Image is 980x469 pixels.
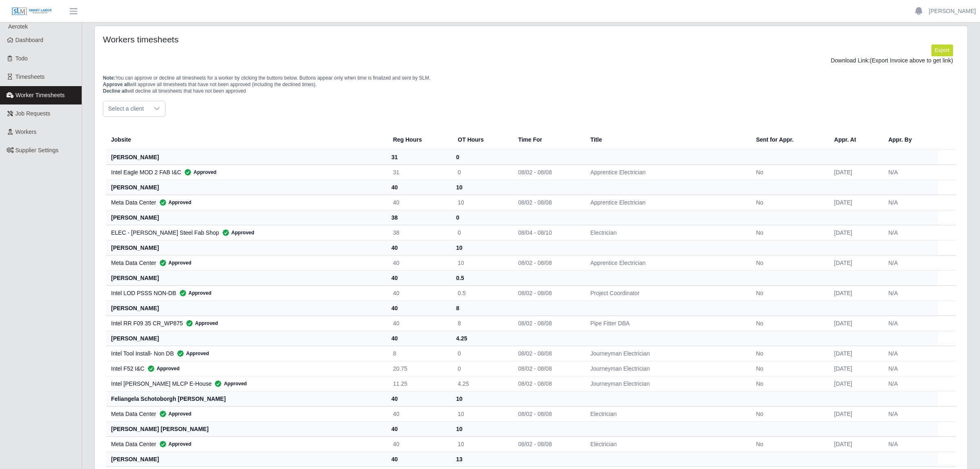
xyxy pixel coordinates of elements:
[749,195,827,210] td: No
[828,285,882,300] td: [DATE]
[386,316,451,331] td: 40
[882,316,938,331] td: N/A
[882,436,938,451] td: N/A
[386,130,451,150] th: Reg Hours
[183,319,218,327] span: Approved
[451,346,512,361] td: 0
[931,44,953,56] button: Export
[882,225,938,240] td: N/A
[828,164,882,180] td: [DATE]
[106,270,386,285] th: [PERSON_NAME]
[870,57,953,64] span: (Export Invoice above to get link)
[111,168,380,176] div: Intel Eagle MOD 2 FAB I&C
[451,451,512,467] th: 13
[451,436,512,451] td: 10
[749,346,827,361] td: No
[386,421,451,436] th: 40
[111,349,380,358] div: Intel Tool Install- Non DB
[584,164,750,180] td: Apprentice Electrician
[584,376,750,391] td: Journeyman Electrician
[111,380,380,388] div: Intel [PERSON_NAME] MLCP E-House
[584,225,750,240] td: Electrician
[451,149,512,164] th: 0
[749,164,827,180] td: No
[106,180,386,195] th: [PERSON_NAME]
[882,130,938,150] th: Appr. By
[386,391,451,406] th: 40
[103,75,959,94] p: You can approve or decline all timesheets for a worker by clicking the buttons below. Buttons app...
[451,164,512,180] td: 0
[386,180,451,195] th: 40
[882,285,938,300] td: N/A
[111,440,380,448] div: Meta Data Center
[111,410,380,418] div: Meta Data Center
[16,110,51,117] span: Job Requests
[584,346,750,361] td: Journeyman Electrician
[512,255,584,270] td: 08/02 - 08/08
[386,361,451,376] td: 20.75
[174,349,209,358] span: Approved
[156,198,192,207] span: Approved
[749,130,827,150] th: Sent for Appr.
[103,82,129,87] span: Approve all
[882,376,938,391] td: N/A
[451,421,512,436] th: 10
[882,255,938,270] td: N/A
[451,240,512,255] th: 10
[828,361,882,376] td: [DATE]
[145,365,180,373] span: Approved
[512,195,584,210] td: 08/02 - 08/08
[451,376,512,391] td: 4.25
[512,346,584,361] td: 08/02 - 08/08
[512,436,584,451] td: 08/02 - 08/08
[386,210,451,225] th: 38
[451,195,512,210] td: 10
[882,164,938,180] td: N/A
[828,255,882,270] td: [DATE]
[882,406,938,421] td: N/A
[828,225,882,240] td: [DATE]
[828,130,882,150] th: Appr. At
[106,130,386,150] th: Jobsite
[749,255,827,270] td: No
[451,361,512,376] td: 0
[749,225,827,240] td: No
[828,436,882,451] td: [DATE]
[512,406,584,421] td: 08/02 - 08/08
[16,147,59,153] span: Supplier Settings
[111,229,380,237] div: ELEC - [PERSON_NAME] Steel Fab Shop
[749,376,827,391] td: No
[451,130,512,150] th: OT Hours
[828,195,882,210] td: [DATE]
[929,7,976,16] a: [PERSON_NAME]
[451,180,512,195] th: 10
[386,451,451,467] th: 40
[111,198,380,207] div: Meta Data Center
[106,421,386,436] th: [PERSON_NAME] [PERSON_NAME]
[386,376,451,391] td: 11.25
[16,129,37,135] span: Workers
[106,240,386,255] th: [PERSON_NAME]
[512,130,584,150] th: Time For
[106,149,386,164] th: [PERSON_NAME]
[111,319,380,327] div: Intel RR F09 35 CR_WP875
[386,346,451,361] td: 8
[512,225,584,240] td: 08/04 - 08/10
[512,361,584,376] td: 08/02 - 08/08
[451,331,512,346] th: 4.25
[11,7,52,16] img: SLM Logo
[451,225,512,240] td: 0
[386,436,451,451] td: 40
[156,259,192,267] span: Approved
[882,346,938,361] td: N/A
[882,361,938,376] td: N/A
[584,436,750,451] td: Electrician
[749,406,827,421] td: No
[386,225,451,240] td: 38
[16,37,44,43] span: Dashboard
[16,55,28,62] span: Todo
[749,316,827,331] td: No
[584,130,750,150] th: Title
[106,391,386,406] th: feliangela schotoborgh [PERSON_NAME]
[584,195,750,210] td: Apprentice Electrician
